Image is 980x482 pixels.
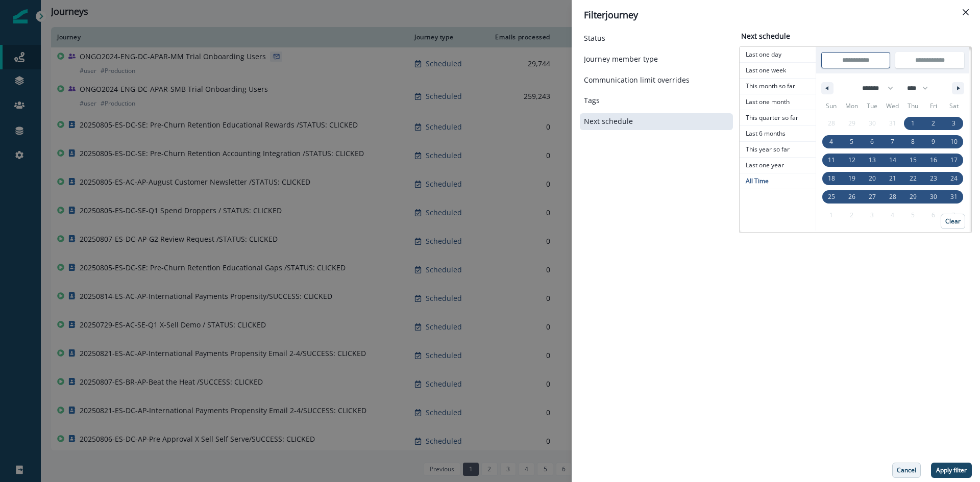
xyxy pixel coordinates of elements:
[950,133,958,151] span: 10
[903,133,923,151] button: 8
[869,188,876,206] span: 27
[950,169,958,188] span: 24
[821,133,842,151] button: 4
[903,98,923,114] span: Thu
[740,142,816,158] button: This year so far
[740,47,816,63] button: Last one day
[584,76,729,85] button: Communication limit overrides
[903,188,923,206] button: 29
[584,8,638,22] p: Filter journey
[952,114,955,133] span: 3
[740,110,816,125] span: This quarter so far
[740,63,816,78] span: Last one week
[897,467,916,474] p: Cancel
[889,169,896,188] span: 21
[910,169,917,188] span: 22
[891,133,894,151] span: 7
[930,169,937,188] span: 23
[931,463,972,478] button: Apply filter
[923,169,944,188] button: 23
[945,218,961,225] p: Clear
[910,188,917,206] span: 29
[883,98,903,114] span: Wed
[944,98,964,114] span: Sat
[821,188,842,206] button: 25
[903,169,923,188] button: 22
[739,32,790,41] h2: Next schedule
[821,151,842,169] button: 11
[923,188,944,206] button: 30
[958,4,974,20] button: Close
[848,169,855,188] span: 19
[903,151,923,169] button: 15
[923,133,944,151] button: 9
[829,133,833,151] span: 4
[740,173,816,189] button: All Time
[869,151,876,169] span: 13
[936,467,967,474] p: Apply filter
[584,96,729,105] button: Tags
[862,98,883,114] span: Tue
[883,133,903,151] button: 7
[740,126,816,142] button: Last 6 months
[584,55,658,64] p: Journey member type
[821,98,842,114] span: Sun
[923,98,944,114] span: Fri
[740,79,816,94] span: This month so far
[944,133,964,151] button: 10
[950,188,958,206] span: 31
[930,188,937,206] span: 30
[828,188,835,206] span: 25
[828,151,835,169] span: 11
[828,169,835,188] span: 18
[821,169,842,188] button: 18
[740,79,816,94] button: This month so far
[584,76,690,85] p: Communication limit overrides
[869,169,876,188] span: 20
[932,114,935,133] span: 2
[911,114,915,133] span: 1
[584,96,600,105] p: Tags
[911,133,915,151] span: 8
[740,47,816,62] span: Last one day
[842,188,862,206] button: 26
[862,169,883,188] button: 20
[950,151,958,169] span: 17
[941,214,965,229] button: Clear
[862,133,883,151] button: 6
[848,188,855,206] span: 26
[932,133,935,151] span: 9
[862,151,883,169] button: 13
[842,169,862,188] button: 19
[944,188,964,206] button: 31
[740,158,816,173] span: Last one year
[740,63,816,79] button: Last one week
[923,114,944,133] button: 2
[870,133,874,151] span: 6
[910,151,917,169] span: 15
[584,34,729,43] button: Status
[842,98,862,114] span: Mon
[740,94,816,110] button: Last one month
[944,114,964,133] button: 3
[584,117,729,126] button: Next schedule
[903,114,923,133] button: 1
[740,110,816,126] button: This quarter so far
[889,151,896,169] span: 14
[862,188,883,206] button: 27
[883,188,903,206] button: 28
[883,169,903,188] button: 21
[740,173,816,189] span: All Time
[923,151,944,169] button: 16
[584,117,633,126] p: Next schedule
[930,151,937,169] span: 16
[889,188,896,206] span: 28
[850,133,853,151] span: 5
[584,55,729,64] button: Journey member type
[883,151,903,169] button: 14
[892,463,921,478] button: Cancel
[944,169,964,188] button: 24
[842,151,862,169] button: 12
